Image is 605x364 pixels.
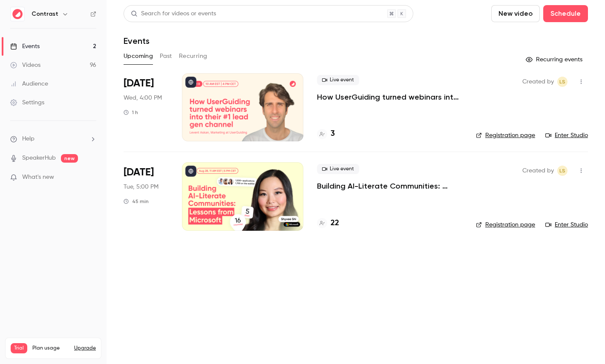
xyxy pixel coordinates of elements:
span: LS [559,77,565,87]
button: Upgrade [74,345,96,352]
img: Contrast [11,7,24,21]
div: Search for videos or events [131,9,216,18]
span: [DATE] [124,77,154,90]
li: help-dropdown-opener [10,135,96,143]
span: Plan usage [32,345,69,352]
span: What's new [22,173,54,182]
h4: 3 [331,128,335,140]
div: Videos [10,61,40,69]
span: new [61,154,78,163]
span: Tue, 5:00 PM [124,183,158,191]
span: [DATE] [124,166,154,179]
a: Building AI-Literate Communities: Lessons from Microsoft [317,181,462,191]
a: SpeakerHub [22,154,56,163]
button: Past [160,49,172,63]
div: Dec 9 Tue, 11:00 AM (America/New York) [124,162,168,230]
button: Recurring events [522,53,588,66]
span: Live event [317,164,359,174]
span: Trial [11,343,27,353]
a: Registration page [476,131,535,140]
a: Enter Studio [545,221,588,229]
div: Settings [10,98,44,107]
span: Lusine Sargsyan [557,166,568,176]
button: Recurring [179,49,207,63]
button: Schedule [543,5,588,22]
span: Live event [317,75,359,85]
a: How UserGuiding turned webinars into their #1 lead gen channel [317,92,462,102]
span: Help [22,135,35,143]
span: LS [559,166,565,176]
span: Wed, 4:00 PM [124,94,162,102]
h6: Contrast [32,10,58,18]
a: Registration page [476,221,535,229]
a: 3 [317,128,335,140]
button: Upcoming [124,49,153,63]
span: Created by [522,77,554,87]
div: Audience [10,80,48,88]
div: Events [10,42,40,51]
div: Oct 8 Wed, 10:00 AM (America/New York) [124,73,168,141]
h1: Events [124,36,150,46]
div: 45 min [124,198,149,205]
a: 22 [317,218,339,229]
h4: 22 [331,218,339,229]
a: Enter Studio [545,131,588,140]
div: 1 h [124,109,138,116]
span: Created by [522,166,554,176]
span: Lusine Sargsyan [557,77,568,87]
button: New video [491,5,540,22]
